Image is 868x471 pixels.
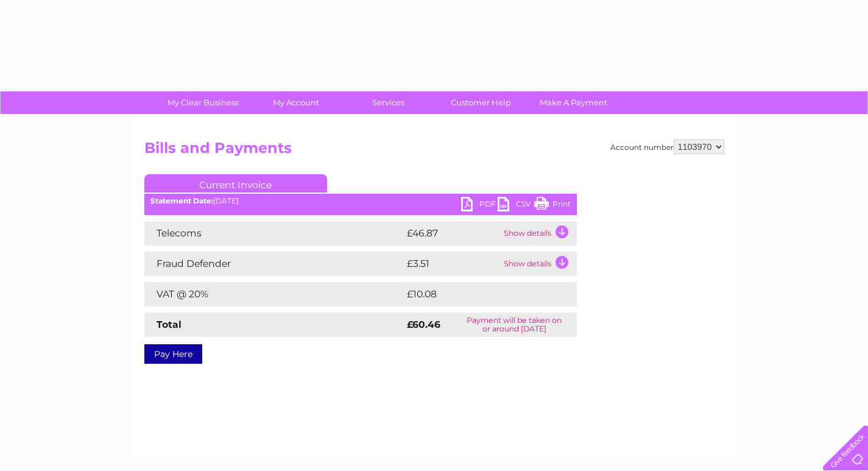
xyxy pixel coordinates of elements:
[144,282,404,306] td: VAT @ 20%
[610,140,724,154] div: Account number
[144,140,724,163] h2: Bills and Payments
[153,91,253,114] a: My Clear Business
[431,91,531,114] a: Customer Help
[157,319,182,330] strong: Total
[144,174,327,193] a: Current Invoice
[498,197,534,214] a: CSV
[523,91,624,114] a: Make A Payment
[404,221,501,246] td: £46.87
[407,319,440,330] strong: £60.46
[461,197,498,214] a: PDF
[144,344,202,364] a: Pay Here
[144,252,404,276] td: Fraud Defender
[245,91,346,114] a: My Account
[452,313,576,337] td: Payment will be taken on or around [DATE]
[150,196,213,205] b: Statement Date:
[338,91,439,114] a: Services
[404,252,501,276] td: £3.51
[144,221,404,246] td: Telecoms
[144,197,577,205] div: [DATE]
[404,282,552,306] td: £10.08
[501,252,577,276] td: Show details
[534,197,571,214] a: Print
[501,221,577,246] td: Show details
